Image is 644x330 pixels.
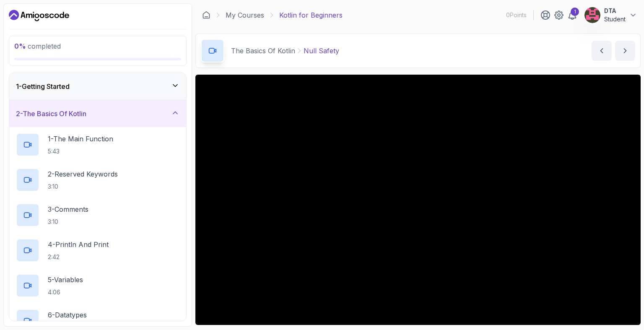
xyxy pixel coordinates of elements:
p: Student [604,15,626,23]
p: 5:43 [48,147,113,156]
iframe: 9 - Null Safety [195,75,641,325]
button: 1-The Main Function5:43 [16,133,179,156]
button: user profile imageDTAStudent [584,7,637,23]
a: Dashboard [202,11,210,19]
button: 2-The Basics Of Kotlin [9,100,186,127]
div: 1 [571,8,579,16]
a: 1 [567,10,577,20]
p: 3 - Comments [48,204,88,214]
a: Dashboard [9,9,69,22]
button: 2-Reserved Keywords3:10 [16,168,179,192]
p: 4:06 [48,288,83,296]
span: 0 % [14,42,26,50]
p: Kotlin for Beginners [279,10,343,20]
span: completed [14,42,61,50]
img: user profile image [584,7,600,23]
p: 2:42 [48,253,109,261]
button: next content [615,41,635,61]
button: previous content [592,41,612,61]
button: 3-Comments3:10 [16,203,179,227]
p: Null Safety [304,46,339,56]
p: DTA [604,7,626,15]
p: 2 - Reserved Keywords [48,169,118,179]
p: 1 - The Main Function [48,134,113,144]
button: 1-Getting Started [9,73,186,100]
h3: 2 - The Basics Of Kotlin [16,109,86,119]
p: 3:10 [48,218,88,226]
p: 5 - Variables [48,275,83,285]
p: 4 - Println And Print [48,239,109,249]
a: My Courses [226,10,264,20]
p: 3:10 [48,182,118,191]
p: 0 Points [506,11,527,19]
p: The Basics Of Kotlin [231,46,295,56]
button: 5-Variables4:06 [16,274,179,297]
button: 4-Println And Print2:42 [16,239,179,262]
p: 6 - Datatypes [48,310,87,320]
h3: 1 - Getting Started [16,81,70,91]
